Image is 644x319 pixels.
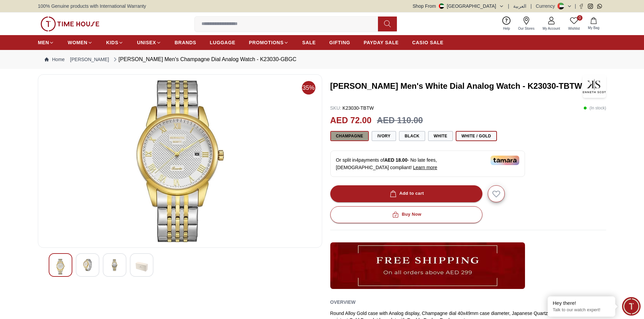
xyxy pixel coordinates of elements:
a: UNISEX [137,36,161,49]
a: GIFTING [329,36,350,49]
p: K23030-TBTW [330,105,374,111]
span: SALE [302,39,316,46]
a: Help [499,15,514,32]
p: ( In stock ) [583,105,606,111]
img: Kenneth Scott Men's Champagne Dial Analog Watch - K23030-GBGC [44,80,316,242]
div: Currency [536,3,558,9]
span: Learn more [413,165,437,170]
img: ... [330,242,525,289]
span: PAYDAY SALE [364,39,399,46]
img: Kenneth Scott Men's Champagne Dial Analog Watch - K23030-GBGC [81,259,94,271]
span: AED 18.00 [384,157,407,163]
div: [PERSON_NAME] Men's Champagne Dial Analog Watch - K23030-GBGC [112,55,296,63]
div: Chat Widget [622,297,641,316]
span: Help [500,26,513,31]
button: Add to cart [330,185,482,202]
a: Our Stores [514,15,539,32]
div: Or split in 4 payments of - No late fees, [DEMOGRAPHIC_DATA] compliant! [330,151,525,177]
div: Add to cart [388,190,424,197]
button: White / Gold [456,131,497,141]
a: Home [45,56,65,63]
img: Kenneth Scott Men's Champagne Dial Analog Watch - K23030-GBGC [54,259,67,274]
div: Hey there! [553,300,610,307]
a: BRANDS [175,36,196,49]
nav: Breadcrumb [38,50,606,69]
span: KIDS [106,39,118,46]
a: Instagram [588,4,593,9]
button: العربية [513,3,526,9]
button: My Bag [584,16,603,32]
span: My Account [540,26,563,31]
button: Champagne [330,131,369,141]
a: LUGGAGE [210,36,236,49]
div: Buy Now [391,211,421,218]
a: SALE [302,36,316,49]
button: Black [399,131,425,141]
a: Whatsapp [597,4,602,9]
img: Kenneth Scott Men's Champagne Dial Analog Watch - K23030-GBGC [136,259,148,274]
img: Tamara [491,156,519,165]
button: Shop From[GEOGRAPHIC_DATA] [413,3,504,9]
span: SKU : [330,105,341,111]
button: Buy Now [330,206,482,223]
button: Ivory [372,131,396,141]
span: 0 [577,15,582,21]
h3: [PERSON_NAME] Men's White Dial Analog Watch - K23030-TBTW [330,81,583,91]
a: MEN [38,36,54,49]
span: BRANDS [175,39,196,46]
a: CASIO SALE [412,36,444,49]
span: 35% [302,81,315,95]
img: United Arab Emirates [439,3,444,9]
a: PAYDAY SALE [364,36,399,49]
a: Facebook [579,4,584,9]
span: | [575,3,576,9]
span: WOMEN [68,39,88,46]
span: | [530,3,532,9]
span: 100% Genuine products with International Warranty [38,3,146,9]
span: | [508,3,509,9]
a: PROMOTIONS [249,36,289,49]
span: My Bag [585,25,602,30]
a: KIDS [106,36,123,49]
span: Our Stores [516,26,537,31]
h2: Overview [330,297,356,307]
span: GIFTING [329,39,350,46]
img: Kenneth Scott Men's Champagne Dial Analog Watch - K23030-GBGC [109,259,121,271]
span: PROMOTIONS [249,39,284,46]
span: LUGGAGE [210,39,236,46]
img: ... [41,17,99,31]
span: UNISEX [137,39,156,46]
h2: AED 72.00 [330,114,372,127]
a: 0Wishlist [564,15,584,32]
span: MEN [38,39,49,46]
p: Talk to our watch expert! [553,307,610,313]
span: Wishlist [566,26,582,31]
h3: AED 110.00 [377,114,423,127]
a: WOMEN [68,36,93,49]
img: Kenneth Scott Men's White Dial Analog Watch - K23030-TBTW [582,74,606,98]
span: CASIO SALE [412,39,444,46]
button: White [428,131,453,141]
a: [PERSON_NAME] [70,56,109,63]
